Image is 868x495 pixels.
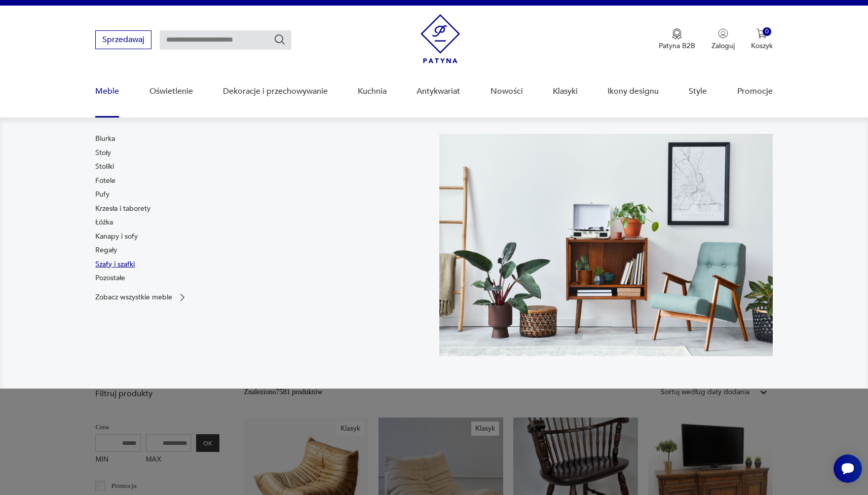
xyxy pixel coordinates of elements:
[689,72,707,111] a: Style
[737,72,773,111] a: Promocje
[95,259,135,270] a: Szafy i szafki
[834,454,862,483] iframe: Smartsupp widget button
[95,148,111,158] a: Stoły
[763,27,771,36] div: 0
[149,72,193,111] a: Oświetlenie
[490,72,523,111] a: Nowości
[659,28,695,51] button: Patyna B2B
[95,217,113,227] a: Łóżka
[439,134,773,356] img: 969d9116629659dbb0bd4e745da535dc.jpg
[718,28,728,39] img: Ikonka użytkownika
[672,28,682,40] img: Ikona medalu
[358,72,387,111] a: Kuchnia
[608,72,659,111] a: Ikony designu
[751,28,773,51] button: 0Koszyk
[95,245,117,255] a: Regały
[274,33,286,46] button: Szukaj
[751,41,773,51] p: Koszyk
[95,204,150,214] a: Krzesła i taborety
[711,28,735,51] button: Zaloguj
[95,134,115,144] a: Biurka
[95,292,187,302] a: Zobacz wszystkie meble
[659,41,695,51] p: Patyna B2B
[95,176,116,186] a: Fotele
[659,28,695,51] a: Ikona medaluPatyna B2B
[95,30,152,49] button: Sprzedawaj
[95,232,138,242] a: Kanapy i sofy
[553,72,578,111] a: Klasyki
[95,37,152,44] a: Sprzedawaj
[95,162,114,172] a: Stoliki
[757,28,767,39] img: Ikona koszyka
[95,189,109,200] a: Pufy
[421,14,460,63] img: Patyna - sklep z meblami i dekoracjami vintage
[417,72,460,111] a: Antykwariat
[95,72,119,111] a: Meble
[711,41,735,51] p: Zaloguj
[223,72,328,111] a: Dekoracje i przechowywanie
[95,294,172,300] p: Zobacz wszystkie meble
[95,273,125,283] a: Pozostałe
